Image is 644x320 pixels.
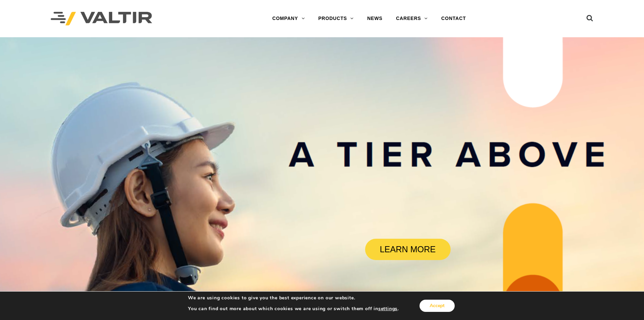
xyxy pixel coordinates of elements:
p: You can find out more about which cookies we are using or switch them off in . [188,306,399,312]
img: Valtir [51,12,152,26]
a: LEARN MORE [365,239,451,260]
a: PRODUCTS [311,12,360,25]
button: Accept [420,300,455,312]
a: CAREERS [389,12,434,25]
a: COMPANY [265,12,311,25]
p: We are using cookies to give you the best experience on our website. [188,295,399,301]
button: settings [378,306,398,312]
a: CONTACT [434,12,473,25]
a: NEWS [360,12,389,25]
